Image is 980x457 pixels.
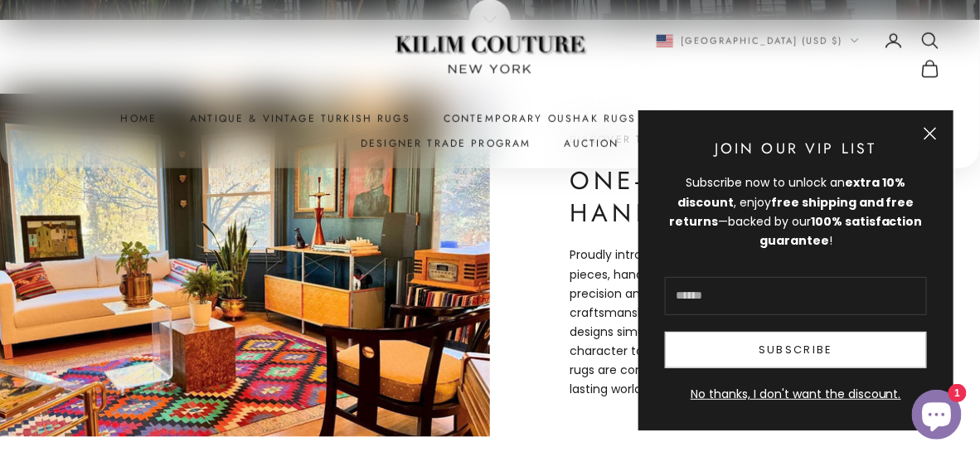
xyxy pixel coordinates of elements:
[570,165,926,230] p: One-of-a-Kind Handwoven Kilims
[565,135,619,152] a: Auction
[570,246,926,399] p: Proudly introducing our exquisite selection of ancient art pieces, handwoven by [DEMOGRAPHIC_DATA...
[665,137,927,160] p: Join Our VIP List
[907,390,967,444] inbox-online-store-chat: Shopify online store chat
[682,33,843,48] span: [GEOGRAPHIC_DATA] (USD $)
[444,110,637,127] a: Contemporary Oushak Rugs
[665,173,927,250] div: Subscribe now to unlock an , enjoy —backed by our !
[386,16,594,95] img: Logo of Kilim Couture New York
[638,110,953,430] newsletter-popup: Newsletter popup
[121,110,158,127] a: Home
[627,31,940,79] nav: Secondary navigation
[657,33,860,48] button: Change country or currency
[759,213,923,249] strong: 100% satisfaction guarantee
[665,332,927,368] button: Subscribe
[657,35,673,47] img: United States
[669,194,915,230] strong: free shipping and free returns
[190,110,410,127] a: Antique & Vintage Turkish Rugs
[361,135,531,152] a: Designer Trade Program
[665,385,927,404] button: No thanks, I don't want the discount.
[40,110,940,153] nav: Primary navigation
